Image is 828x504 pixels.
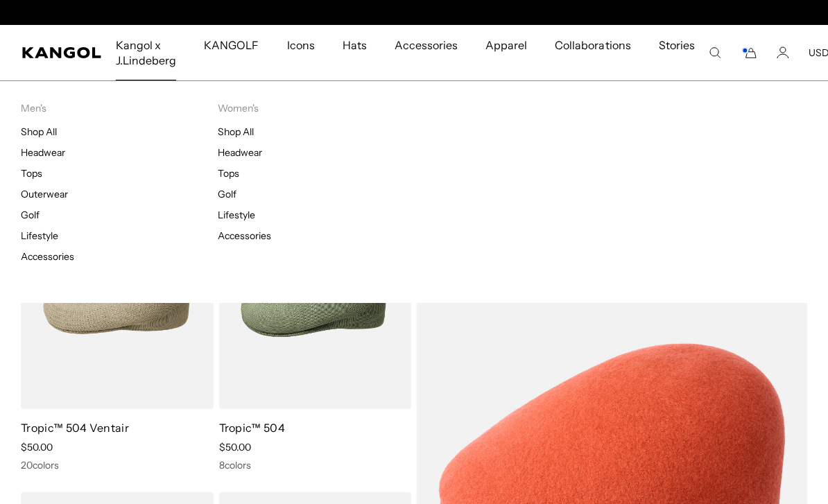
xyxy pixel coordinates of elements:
a: Apparel [472,25,541,65]
p: Women's [218,102,415,114]
span: Apparel [485,25,527,65]
a: Accessories [381,25,472,65]
span: Kangol x J.Lindeberg [116,25,176,80]
a: Tropic™ 504 [219,421,286,435]
a: Tops [21,167,42,180]
span: Icons [287,25,315,65]
button: Cart [741,46,757,59]
div: 1 of 2 [271,7,557,18]
a: Lifestyle [218,209,255,221]
a: Icons [273,25,329,65]
a: Shop All [218,125,254,138]
span: Stories [659,25,695,80]
div: 20 colors [21,459,214,471]
a: Headwear [218,146,262,159]
a: Shop All [21,125,57,138]
a: Account [777,46,789,59]
a: Lifestyle [21,229,58,242]
a: Golf [21,209,40,221]
a: Accessories [218,229,271,242]
a: Accessories [21,250,74,263]
summary: Search here [709,46,721,59]
slideshow-component: Announcement bar [271,7,557,18]
a: Collaborations [541,25,644,65]
div: Announcement [271,7,557,18]
a: Stories [645,25,709,80]
a: KANGOLF [190,25,273,65]
span: Collaborations [555,25,630,65]
a: Golf [218,188,236,200]
a: Kangol [22,47,102,58]
a: Headwear [21,146,65,159]
span: Accessories [395,25,458,65]
a: Kangol x J.Lindeberg [102,25,190,80]
span: $50.00 [21,441,53,453]
span: KANGOLF [204,25,259,65]
a: Tops [218,167,239,180]
span: $50.00 [219,441,251,453]
p: Men's [21,102,218,114]
span: Hats [343,25,367,65]
a: Tropic™ 504 Ventair [21,421,129,435]
a: Hats [329,25,381,65]
div: 8 colors [219,459,412,471]
a: Outerwear [21,188,68,200]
